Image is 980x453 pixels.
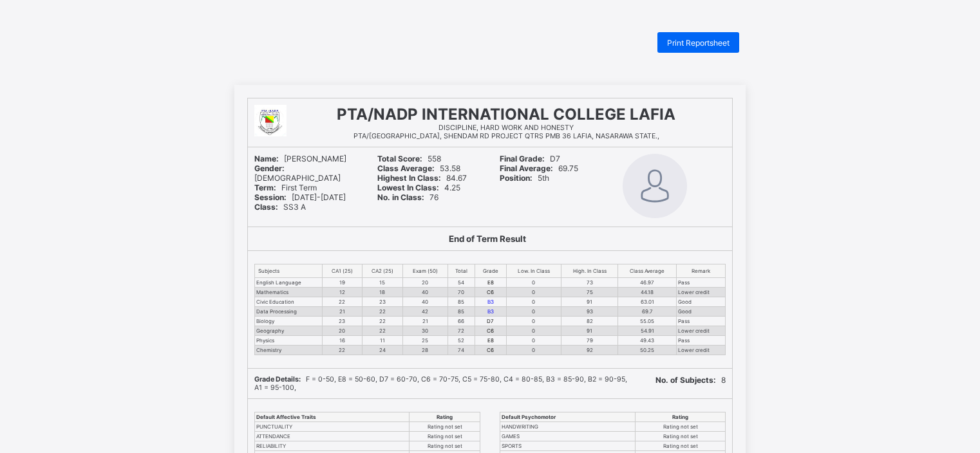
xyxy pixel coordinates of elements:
[255,346,323,355] td: Chemistry
[561,288,618,297] td: 75
[438,124,574,132] span: DISCIPLINE, HARD WORK AND HONESTY
[255,278,323,288] td: English Language
[255,288,323,297] td: Mathematics
[254,154,346,163] span: [PERSON_NAME]
[561,297,618,307] td: 91
[500,432,636,441] td: GAMES
[500,422,636,432] td: HANDWRITING
[506,317,561,326] td: 0
[561,336,618,346] td: 79
[410,412,480,422] th: Rating
[377,183,460,192] span: 4.25
[323,307,363,317] td: 21
[362,326,402,336] td: 22
[618,326,677,336] td: 54.91
[475,264,506,278] th: Grade
[561,264,618,278] th: High. In Class
[402,326,448,336] td: 30
[254,202,278,212] b: Class:
[500,163,553,173] b: Final Average:
[500,173,532,183] b: Position:
[475,288,506,297] td: C6
[323,297,363,307] td: 22
[506,297,561,307] td: 0
[677,336,726,346] td: Pass
[377,192,424,202] b: No. in Class:
[323,317,363,326] td: 23
[475,317,506,326] td: D7
[655,375,716,385] b: No. of Subjects:
[255,412,410,422] th: Default Affective Traits
[618,297,677,307] td: 63.01
[323,278,363,288] td: 19
[618,307,677,317] td: 69.7
[255,441,410,451] td: RELIABILITY
[377,173,441,183] b: Highest In Class:
[377,173,467,183] span: 84.67
[500,163,578,173] span: 69.75
[448,317,475,326] td: 66
[323,326,363,336] td: 20
[677,346,726,355] td: Lower credit
[448,297,475,307] td: 85
[377,163,460,173] span: 53.58
[362,307,402,317] td: 22
[402,288,448,297] td: 40
[362,346,402,355] td: 24
[448,288,475,297] td: 70
[410,432,480,441] td: Rating not set
[410,422,480,432] td: Rating not set
[255,326,323,336] td: Geography
[362,297,402,307] td: 23
[448,264,475,278] th: Total
[377,154,441,163] span: 558
[475,336,506,346] td: E8
[254,183,317,192] span: First Term
[506,336,561,346] td: 0
[475,278,506,288] td: E8
[402,264,448,278] th: Exam (50)
[506,326,561,336] td: 0
[337,105,675,124] span: PTA/NADP INTERNATIONAL COLLEGE LAFIA
[377,154,422,163] b: Total Score:
[255,297,323,307] td: Civic Education
[677,297,726,307] td: Good
[353,132,659,140] span: PTA/[GEOGRAPHIC_DATA], SHENDAM RD PROJECT QTRS PMB 36 LAFIA, NASARAWA STATE.,
[506,264,561,278] th: Low. In Class
[323,288,363,297] td: 12
[402,317,448,326] td: 21
[449,234,526,244] b: End of Term Result
[255,317,323,326] td: Biology
[254,163,285,173] b: Gender:
[410,441,480,451] td: Rating not set
[402,278,448,288] td: 20
[618,346,677,355] td: 50.25
[402,297,448,307] td: 40
[506,346,561,355] td: 0
[448,307,475,317] td: 85
[402,346,448,355] td: 28
[254,202,306,212] span: SS3 A
[323,336,363,346] td: 16
[561,346,618,355] td: 92
[636,412,726,422] th: Rating
[377,183,439,192] b: Lowest In Class:
[254,375,301,384] b: Grade Details:
[636,441,726,451] td: Rating not set
[362,264,402,278] th: CA2 (25)
[561,278,618,288] td: 73
[618,278,677,288] td: 46.97
[677,317,726,326] td: Pass
[402,336,448,346] td: 25
[402,307,448,317] td: 42
[255,432,410,441] td: ATTENDANCE
[667,38,730,48] span: Print Reportsheet
[448,326,475,336] td: 72
[475,297,506,307] td: B3
[362,317,402,326] td: 22
[677,326,726,336] td: Lower credit
[500,173,549,183] span: 5th
[323,264,363,278] th: CA1 (25)
[618,336,677,346] td: 49.43
[254,163,341,183] span: [DEMOGRAPHIC_DATA]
